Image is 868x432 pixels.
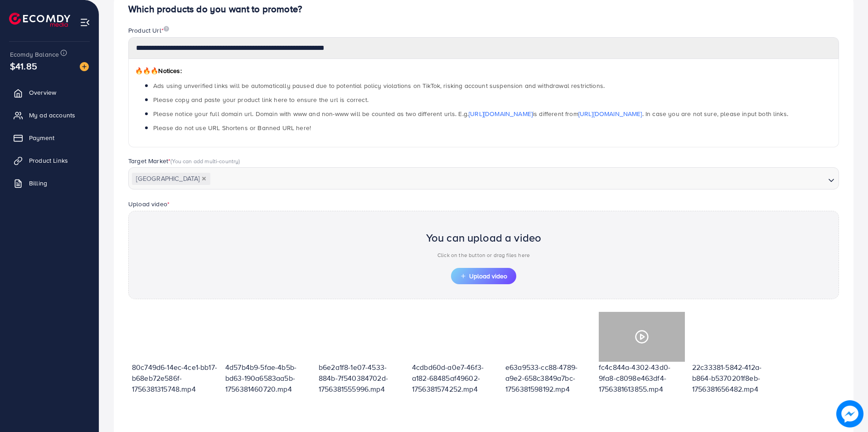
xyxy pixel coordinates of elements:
[80,17,90,28] img: menu
[202,176,206,181] button: Deselect Saudi Arabia
[153,95,369,104] span: Please copy and paste your product link here to ensure the url is correct.
[426,250,542,261] p: Click on the button or drag files here
[412,362,498,394] p: 4cdbd60d-a0e7-46f3-a182-68485af49602-1756381574252.mp4
[29,111,75,120] span: My ad accounts
[132,173,210,185] span: [GEOGRAPHIC_DATA]
[211,172,824,186] input: Search for option
[128,167,839,189] div: Search for option
[426,231,542,244] h2: You can upload a video
[10,50,59,59] span: Ecomdy Balance
[153,81,605,90] span: Ads using unverified links will be automatically paused due to potential policy violations on Tik...
[135,66,158,75] span: 🔥🔥🔥
[10,59,37,73] span: $41.85
[505,362,592,394] p: e63a9533-cc88-4789-a9e2-658c3849a7bc-1756381598192.mp4
[128,26,169,35] label: Product Url
[170,157,240,165] span: (You can add multi-country)
[29,133,54,142] span: Payment
[451,268,516,284] button: Upload video
[135,66,182,75] span: Notices:
[319,362,405,394] p: b6e2a1f8-1e07-4533-884b-7f540384702d-1756381555996.mp4
[7,174,92,192] a: Billing
[836,400,863,427] img: image
[7,151,92,170] a: Product Links
[29,179,47,188] span: Billing
[599,362,685,394] p: fc4c844a-4302-43d0-9fa8-c8098e463df4-1756381613855.mp4
[7,106,92,124] a: My ad accounts
[128,4,839,15] h4: Which products do you want to promote?
[128,156,240,165] label: Target Market
[164,26,169,32] img: image
[7,129,92,147] a: Payment
[80,62,89,71] img: image
[153,109,788,118] span: Please notice your full domain url. Domain with www and non-www will be counted as two different ...
[29,156,68,165] span: Product Links
[460,273,507,279] span: Upload video
[132,362,218,394] p: 80c749d6-14ec-4ce1-bb17-b68eb72e586f-1756381315748.mp4
[7,83,92,102] a: Overview
[469,109,533,118] a: [URL][DOMAIN_NAME]
[128,199,170,209] label: Upload video
[578,109,642,118] a: [URL][DOMAIN_NAME]
[9,13,70,27] img: logo
[29,88,56,97] span: Overview
[153,123,311,132] span: Please do not use URL Shortens or Banned URL here!
[692,362,778,394] p: 22c33381-5842-412a-b864-b5370201f8eb-1756381656482.mp4
[225,362,311,394] p: 4d57b4b9-5fae-4b5b-bd63-190a6583aa5b-1756381460720.mp4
